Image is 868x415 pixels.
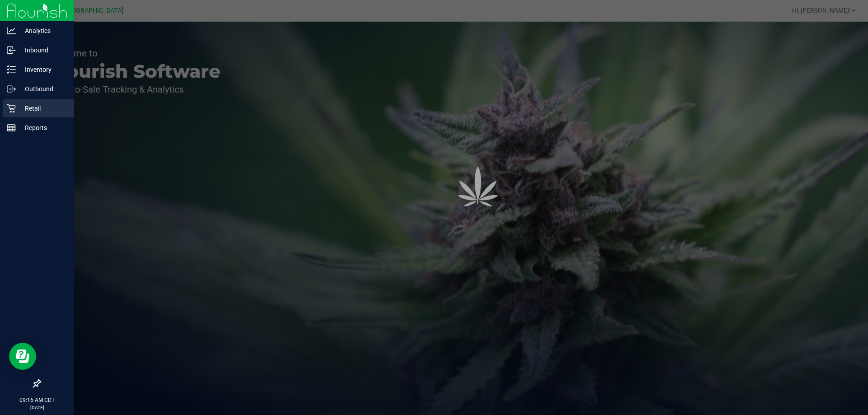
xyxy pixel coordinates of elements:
[16,64,70,75] p: Inventory
[16,45,70,56] p: Inbound
[4,396,70,404] p: 09:16 AM CDT
[7,104,16,113] inline-svg: Retail
[16,25,70,36] p: Analytics
[16,103,70,114] p: Retail
[16,122,70,133] p: Reports
[9,343,36,370] iframe: Resource center
[7,123,16,132] inline-svg: Reports
[7,65,16,74] inline-svg: Inventory
[7,46,16,55] inline-svg: Inbound
[16,84,70,94] p: Outbound
[7,26,16,35] inline-svg: Analytics
[7,84,16,93] inline-svg: Outbound
[4,404,70,411] p: [DATE]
